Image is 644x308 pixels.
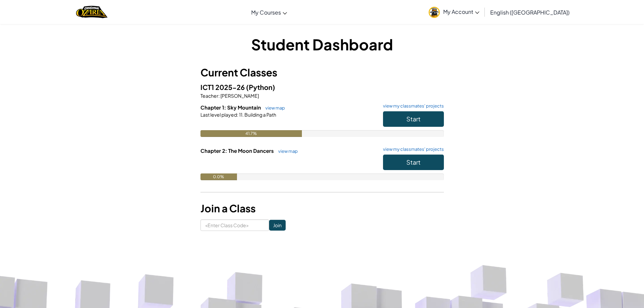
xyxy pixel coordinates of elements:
[383,111,444,127] button: Start
[244,112,276,118] span: Building a Path
[200,112,237,118] span: Last level played
[200,201,444,216] h3: Join a Class
[248,3,290,21] a: My Courses
[246,83,275,91] span: (Python)
[251,9,281,16] span: My Courses
[200,83,246,91] span: ICT1 2025-26
[443,8,479,15] span: My Account
[200,104,262,111] span: Chapter 1: Sky Mountain
[238,112,244,118] span: 11.
[380,104,444,108] a: view my classmates' projects
[425,1,483,23] a: My Account
[220,93,259,99] span: [PERSON_NAME]
[262,105,285,111] a: view map
[200,130,302,137] div: 41.7%
[269,220,286,231] input: Join
[218,93,220,99] span: :
[200,147,275,154] span: Chapter 2: The Moon Dancers
[275,148,298,154] a: view map
[200,65,444,80] h3: Current Classes
[490,9,570,16] span: English ([GEOGRAPHIC_DATA])
[200,93,218,99] span: Teacher
[237,112,238,118] span: :
[406,115,421,123] span: Start
[76,5,108,19] img: Home
[76,5,108,19] a: Ozaria by CodeCombat logo
[487,3,573,21] a: English ([GEOGRAPHIC_DATA])
[406,158,421,166] span: Start
[200,34,444,55] h1: Student Dashboard
[200,219,269,231] input: <Enter Class Code>
[429,7,440,18] img: avatar
[200,173,237,180] div: 0.0%
[383,155,444,170] button: Start
[380,147,444,151] a: view my classmates' projects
